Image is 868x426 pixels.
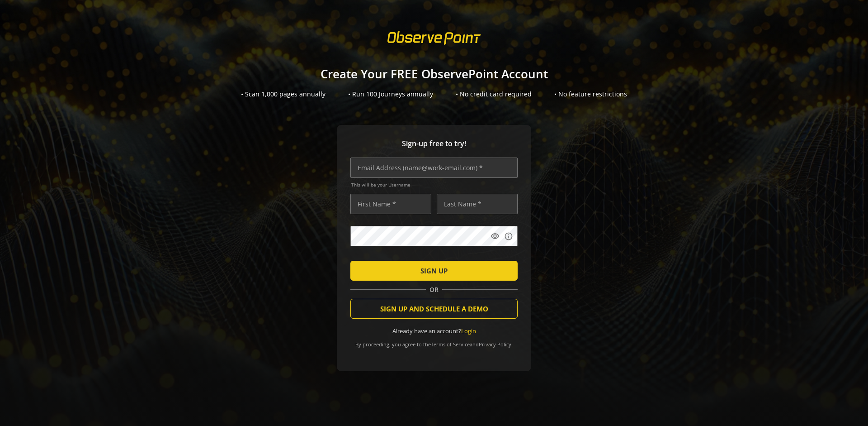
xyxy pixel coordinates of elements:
div: • Run 100 Journeys annually [348,90,433,99]
span: OR [426,285,442,294]
input: Last Name * [437,194,518,214]
div: Already have an account? [350,327,518,335]
span: SIGN UP AND SCHEDULE A DEMO [380,301,488,317]
div: • No feature restrictions [554,90,627,99]
input: Email Address (name@work-email.com) * [350,158,518,178]
button: SIGN UP AND SCHEDULE A DEMO [350,299,518,319]
a: Login [461,327,476,335]
span: This will be your Username [351,182,518,188]
a: Privacy Policy [479,341,511,348]
mat-icon: info [504,232,513,241]
span: Sign-up free to try! [350,139,518,149]
input: First Name * [350,194,431,214]
div: • No credit card required [456,90,532,99]
a: Terms of Service [431,341,470,348]
div: • Scan 1,000 pages annually [241,90,325,99]
button: SIGN UP [350,261,518,281]
mat-icon: visibility [491,232,500,241]
div: By proceeding, you agree to the and . [350,335,518,348]
span: SIGN UP [420,263,448,279]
